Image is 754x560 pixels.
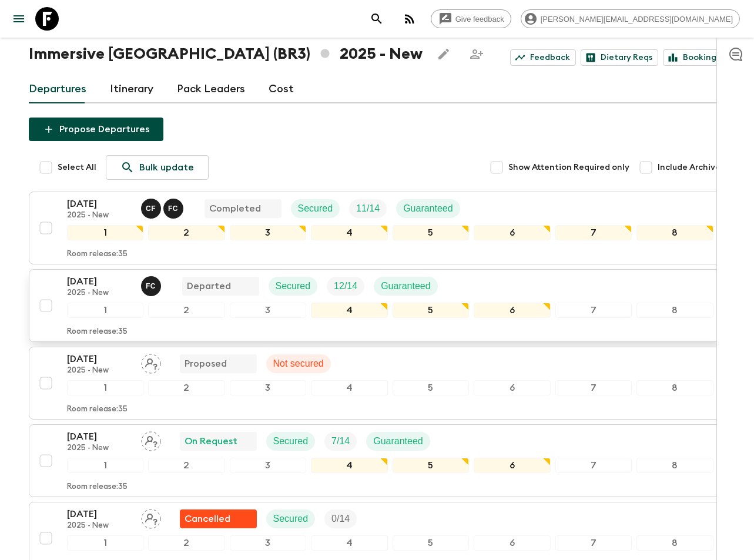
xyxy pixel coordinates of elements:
span: Show Attention Required only [508,162,629,173]
div: 2 [148,535,225,551]
div: 7 [555,380,632,395]
span: Felipe Cavalcanti [141,280,163,289]
div: 1 [67,458,144,473]
span: Select All [58,162,96,173]
div: 4 [311,225,388,240]
a: Itinerary [110,75,153,103]
div: Trip Fill [324,432,357,451]
a: Cost [269,75,294,103]
p: Departed [187,279,231,293]
div: 7 [555,458,632,473]
a: Departures [29,75,86,103]
div: 2 [148,458,225,473]
p: [DATE] [67,197,132,211]
p: Guaranteed [381,279,431,293]
p: 7 / 14 [331,434,350,448]
p: Secured [273,512,309,526]
a: Pack Leaders [177,75,245,103]
div: 6 [474,303,551,318]
button: [DATE]2025 - NewClarissa Fusco, Felipe CavalcantiCompletedSecuredTrip FillGuaranteed12345678Room ... [29,192,726,264]
button: [DATE]2025 - NewAssign pack leaderOn RequestSecuredTrip FillGuaranteed12345678Room release:35 [29,424,726,497]
div: Secured [266,509,316,528]
div: 4 [311,380,388,395]
div: 3 [230,535,307,551]
div: 7 [555,225,632,240]
span: Share this itinerary [465,42,488,66]
span: Assign pack leader [141,512,161,522]
a: Dietary Reqs [581,49,658,66]
div: 6 [474,458,551,473]
div: 3 [230,458,307,473]
p: 11 / 14 [356,202,380,216]
p: [DATE] [67,507,132,521]
div: 6 [474,225,551,240]
div: 7 [555,303,632,318]
button: search adventures [365,7,388,31]
div: 5 [393,458,470,473]
div: Trip Fill [327,277,364,296]
div: Flash Pack cancellation [180,509,257,528]
p: Room release: 35 [67,405,128,414]
button: Edit this itinerary [432,42,455,66]
div: 3 [230,225,307,240]
div: Trip Fill [349,199,387,218]
p: Secured [276,279,311,293]
button: [DATE]2025 - NewAssign pack leaderProposedNot secured12345678Room release:35 [29,347,726,420]
div: 1 [67,535,144,551]
p: [DATE] [67,352,132,366]
div: 5 [393,303,470,318]
p: Bulk update [139,160,194,175]
div: 8 [636,303,713,318]
p: 2025 - New [67,444,132,453]
div: 8 [636,535,713,551]
p: 2025 - New [67,289,132,298]
div: Secured [266,432,316,451]
div: 8 [636,225,713,240]
div: Secured [269,277,318,296]
p: Room release: 35 [67,250,128,259]
div: 6 [474,380,551,395]
p: Not secured [273,357,324,371]
div: 1 [67,303,144,318]
div: 5 [393,225,470,240]
div: 2 [148,303,225,318]
div: Trip Fill [324,509,357,528]
div: 6 [474,535,551,551]
p: Room release: 35 [67,482,128,492]
span: Include Archived [658,162,726,173]
p: [DATE] [67,430,132,444]
a: Bookings [663,49,726,66]
p: Secured [273,434,309,448]
span: [PERSON_NAME][EMAIL_ADDRESS][DOMAIN_NAME] [534,15,739,24]
h1: Immersive [GEOGRAPHIC_DATA] (BR3) 2025 - New [29,42,423,66]
div: 3 [230,303,307,318]
div: 7 [555,535,632,551]
p: 0 / 14 [331,512,350,526]
span: Assign pack leader [141,357,161,367]
a: Feedback [510,49,576,66]
div: 5 [393,380,470,395]
span: Assign pack leader [141,435,161,444]
p: Guaranteed [403,202,453,216]
p: 2025 - New [67,521,132,531]
a: Give feedback [431,9,511,28]
div: 4 [311,303,388,318]
div: 1 [67,225,144,240]
p: Guaranteed [373,434,423,448]
div: Secured [291,199,340,218]
p: On Request [185,434,237,448]
div: 4 [311,458,388,473]
div: 5 [393,535,470,551]
button: [DATE]2025 - NewFelipe CavalcantiDepartedSecuredTrip FillGuaranteed12345678Room release:35 [29,269,726,342]
div: 3 [230,380,307,395]
p: Cancelled [185,512,230,526]
div: 8 [636,458,713,473]
div: 1 [67,380,144,395]
p: Completed [209,202,261,216]
a: Bulk update [106,155,209,180]
div: 2 [148,380,225,395]
span: Give feedback [449,15,511,24]
p: [DATE] [67,274,132,289]
div: [PERSON_NAME][EMAIL_ADDRESS][DOMAIN_NAME] [521,9,740,28]
p: Room release: 35 [67,327,128,337]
